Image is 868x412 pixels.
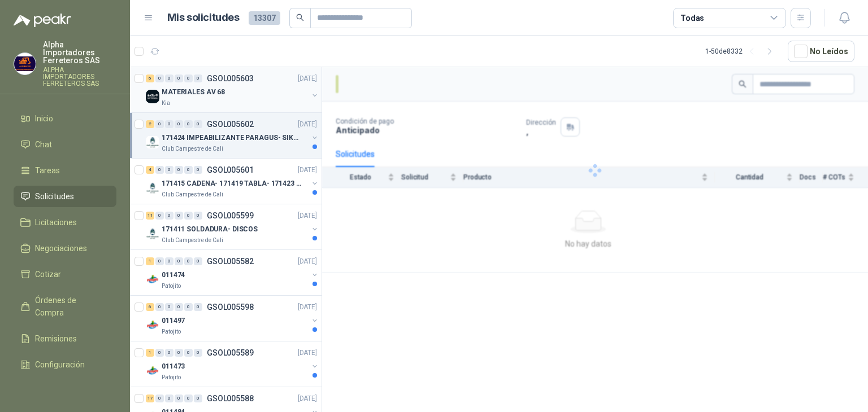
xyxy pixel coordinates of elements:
[207,349,254,357] p: GSOL005589
[146,90,159,103] img: Company Logo
[35,164,60,177] span: Tareas
[162,236,223,245] p: Club Campestre de Cali
[146,257,154,265] div: 1
[14,328,116,349] a: Remisiones
[175,74,183,82] div: 0
[298,119,317,130] p: [DATE]
[146,72,319,108] a: 6 0 0 0 0 0 GSOL005603[DATE] Company LogoMATERIALES AV 68Kia
[165,166,173,174] div: 0
[298,165,317,176] p: [DATE]
[14,134,116,155] a: Chat
[296,14,304,21] span: search
[35,216,77,229] span: Licitaciones
[207,166,254,174] p: GSOL005601
[14,108,116,129] a: Inicio
[194,303,202,311] div: 0
[35,384,99,397] span: Manuales y ayuda
[175,395,183,402] div: 0
[175,257,183,265] div: 0
[146,212,154,220] div: 11
[35,332,77,345] span: Remisiones
[207,212,254,220] p: GSOL005599
[194,257,202,265] div: 0
[35,358,85,371] span: Configuración
[146,300,319,336] a: 6 0 0 0 0 0 GSOL005598[DATE] Company Logo011497Patojito
[788,41,854,62] button: No Leídos
[207,303,254,311] p: GSOL005598
[184,74,193,82] div: 0
[162,270,185,280] p: 011474
[298,393,317,404] p: [DATE]
[14,53,36,74] img: Company Logo
[165,349,173,357] div: 0
[146,135,159,149] img: Company Logo
[35,190,74,203] span: Solicitudes
[14,14,71,27] img: Logo peakr
[165,303,173,311] div: 0
[14,264,116,285] a: Cotizar
[680,12,704,24] div: Todas
[14,290,116,323] a: Órdenes de Compra
[35,138,52,151] span: Chat
[146,166,154,174] div: 4
[146,318,159,332] img: Company Logo
[14,212,116,233] a: Licitaciones
[146,303,154,311] div: 6
[162,315,185,326] p: 011497
[146,74,154,82] div: 6
[175,166,183,174] div: 0
[175,349,183,357] div: 0
[14,238,116,259] a: Negociaciones
[184,120,193,128] div: 0
[165,395,173,402] div: 0
[35,294,106,319] span: Órdenes de Compra
[146,346,319,382] a: 1 0 0 0 0 0 GSOL005589[DATE] Company Logo011473Patojito
[43,67,116,87] p: ALPHA IMPORTADORES FERRETEROS SAS
[175,303,183,311] div: 0
[207,395,254,402] p: GSOL005588
[167,10,240,26] h1: Mis solicitudes
[146,209,319,245] a: 11 0 0 0 0 0 GSOL005599[DATE] Company Logo171411 SOLDADURA- DISCOSClub Campestre de Cali
[249,11,280,25] span: 13307
[207,120,254,128] p: GSOL005602
[184,349,193,357] div: 0
[194,349,202,357] div: 0
[165,120,173,128] div: 0
[146,120,154,128] div: 2
[155,257,164,265] div: 0
[155,74,164,82] div: 0
[298,73,317,84] p: [DATE]
[162,282,181,291] p: Patojito
[175,120,183,128] div: 0
[155,349,164,357] div: 0
[184,212,193,220] div: 0
[207,257,254,265] p: GSOL005582
[155,212,164,220] div: 0
[155,303,164,311] div: 0
[146,163,319,199] a: 4 0 0 0 0 0 GSOL005601[DATE] Company Logo171415 CADENA- 171419 TABLA- 171423 VARILLAClub Campestr...
[165,74,173,82] div: 0
[162,144,223,154] p: Club Campestre de Cali
[207,74,254,82] p: GSOL005603
[194,166,202,174] div: 0
[175,212,183,220] div: 0
[162,87,225,98] p: MATERIALES AV 68
[184,166,193,174] div: 0
[298,256,317,267] p: [DATE]
[162,178,302,189] p: 171415 CADENA- 171419 TABLA- 171423 VARILLA
[14,186,116,207] a: Solicitudes
[298,211,317,221] p: [DATE]
[162,190,223,199] p: Club Campestre de Cali
[705,42,779,60] div: 1 - 50 de 8332
[155,395,164,402] div: 0
[35,268,61,280] span: Cotizar
[43,41,116,64] p: Alpha Importadores Ferreteros SAS
[146,349,154,357] div: 1
[165,257,173,265] div: 0
[162,373,181,382] p: Patojito
[14,160,116,181] a: Tareas
[155,120,164,128] div: 0
[146,227,159,240] img: Company Logo
[184,257,193,265] div: 0
[146,117,319,154] a: 2 0 0 0 0 0 GSOL005602[DATE] Company Logo171424 IMPEABILIZANTE PARAGUS- SIKALASTICClub Campestre ...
